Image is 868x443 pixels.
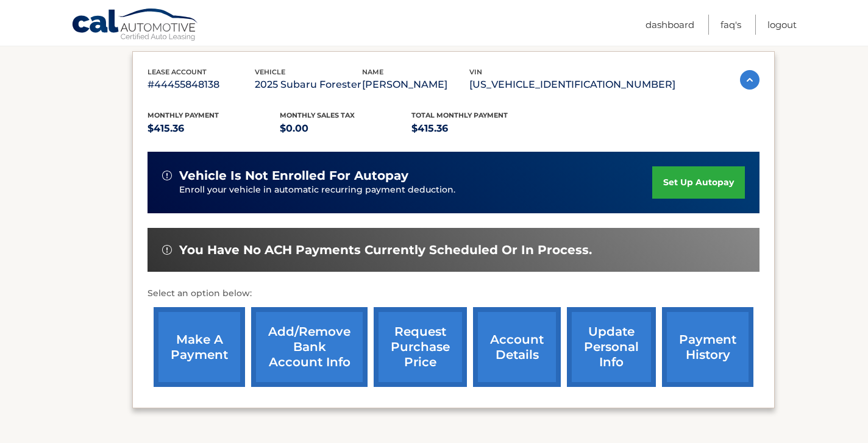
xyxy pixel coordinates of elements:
[740,70,759,90] img: accordion-active.svg
[162,171,172,180] img: alert-white.svg
[280,111,355,119] span: Monthly sales Tax
[148,76,255,93] p: #44455848138
[179,183,652,197] p: Enroll your vehicle in automatic recurring payment deduction.
[469,76,675,93] p: [US_VEHICLE_IDENTIFICATION_NUMBER]
[567,307,656,387] a: update personal info
[148,286,759,301] p: Select an option below:
[411,120,544,137] p: $415.36
[154,307,245,387] a: make a payment
[148,120,280,137] p: $415.36
[71,8,199,43] a: Cal Automotive
[473,307,561,387] a: account details
[255,68,285,76] span: vehicle
[362,76,469,93] p: [PERSON_NAME]
[255,76,362,93] p: 2025 Subaru Forester
[162,245,172,255] img: alert-white.svg
[280,120,412,137] p: $0.00
[179,243,592,258] span: You have no ACH payments currently scheduled or in process.
[251,307,368,387] a: Add/Remove bank account info
[374,307,467,387] a: request purchase price
[469,68,482,76] span: vin
[179,168,408,183] span: vehicle is not enrolled for autopay
[362,68,383,76] span: name
[148,111,219,119] span: Monthly Payment
[646,15,694,35] a: Dashboard
[411,111,508,119] span: Total Monthly Payment
[662,307,753,387] a: payment history
[720,15,741,35] a: FAQ's
[767,15,797,35] a: Logout
[148,68,207,76] span: lease account
[652,166,745,199] a: set up autopay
